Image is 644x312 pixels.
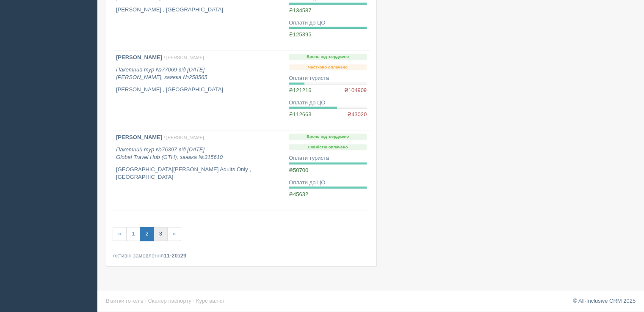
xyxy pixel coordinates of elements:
p: [PERSON_NAME] , [GEOGRAPHIC_DATA] [116,6,282,14]
b: 29 [180,252,186,259]
p: [GEOGRAPHIC_DATA][PERSON_NAME] Adults Only , [GEOGRAPHIC_DATA] [116,166,282,181]
a: Курс валют [196,298,225,304]
span: · [193,298,195,304]
div: Оплати туриста [289,154,367,162]
span: ₴112663 [289,111,311,118]
span: / [PERSON_NAME] [164,55,204,60]
span: ₴121216 [289,87,311,93]
p: [PERSON_NAME] , [GEOGRAPHIC_DATA] [116,86,282,94]
span: · [145,298,146,304]
span: ₴125395 [289,31,311,38]
p: Бронь підтверджено [289,54,367,60]
span: ₴50700 [289,167,308,173]
b: 11-20 [164,252,178,259]
span: ₴104909 [344,87,367,95]
div: Оплати до ЦО [289,99,367,107]
p: Частково оплачено [289,64,367,71]
span: / [PERSON_NAME] [164,135,204,140]
p: Бронь підтверджено [289,134,367,140]
a: [PERSON_NAME] / [PERSON_NAME] Пакетний тур №77069 від [DATE][PERSON_NAME], заявка №258565 [PERSON... [113,50,285,130]
div: Оплати до ЦО [289,19,367,27]
span: ₴43020 [347,111,367,119]
div: Оплати туриста [289,74,367,82]
a: 2 [140,227,154,241]
p: Повністю оплачено [289,144,367,151]
a: Візитки готелів [106,298,144,304]
a: « [113,227,127,241]
span: ₴134587 [289,7,311,14]
div: Оплати до ЦО [289,179,367,187]
span: ₴45632 [289,191,308,197]
b: [PERSON_NAME] [116,134,162,140]
i: Пакетний тур №77069 від [DATE] [PERSON_NAME], заявка №258565 [116,66,207,81]
b: [PERSON_NAME] [116,54,162,60]
a: 1 [126,227,140,241]
a: Сканер паспорту [148,298,191,304]
a: » [167,227,181,241]
i: Пакетний тур №76397 від [DATE] Global Travel Hub (GTH), заявка №315610 [116,146,223,161]
a: © All-Inclusive CRM 2025 [573,298,636,304]
a: [PERSON_NAME] / [PERSON_NAME] Пакетний тур №76397 від [DATE]Global Travel Hub (GTH), заявка №3156... [113,130,285,210]
a: 3 [154,227,168,241]
div: Активні замовлення з [113,252,370,260]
